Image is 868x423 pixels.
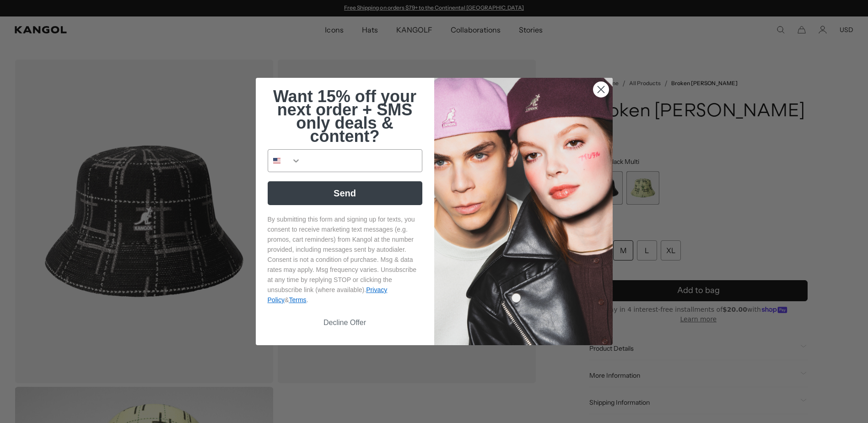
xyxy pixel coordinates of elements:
[268,150,301,172] button: Search Countries
[268,214,422,305] p: By submitting this form and signing up for texts, you consent to receive marketing text messages ...
[289,296,306,304] a: Terms
[593,81,609,98] button: Close dialog
[273,157,280,164] img: United States
[268,314,422,331] button: Decline Offer
[273,87,416,146] span: Want 15% off your next order + SMS only deals & content?
[434,78,613,345] img: 4fd34567-b031-494e-b820-426212470989.jpeg
[268,181,422,205] button: Send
